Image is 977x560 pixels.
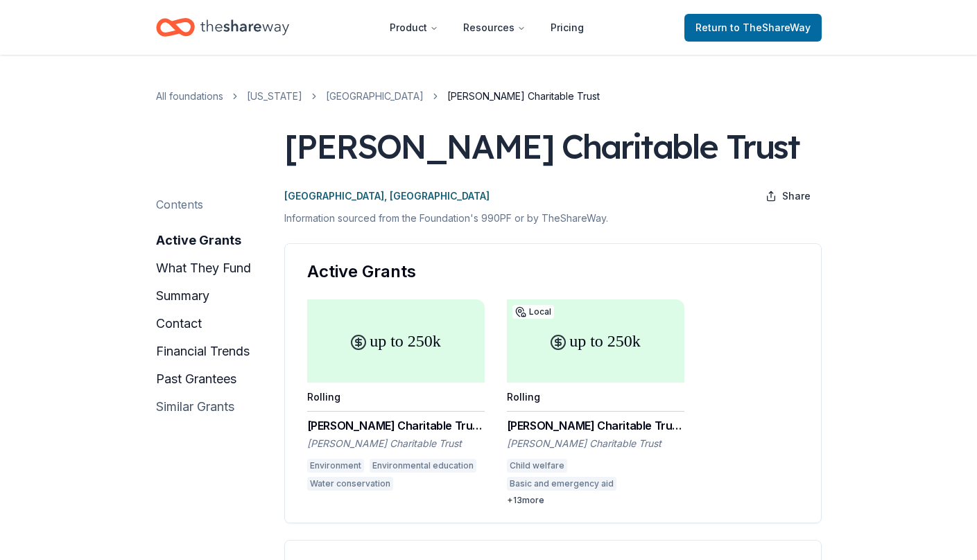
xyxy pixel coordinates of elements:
[507,417,684,434] div: [PERSON_NAME] Charitable Trust Grants (Non-Environment Requests)
[284,188,490,204] p: [GEOGRAPHIC_DATA], [GEOGRAPHIC_DATA]
[284,210,822,227] p: Information sourced from the Foundation's 990PF or by TheShareWay.
[307,299,485,495] a: up to 250kRolling[PERSON_NAME] Charitable Trust Grants (Environmental Requests)[PERSON_NAME] Char...
[156,229,241,252] button: active grants
[684,14,822,42] a: Returnto TheShareWay
[379,11,595,44] nav: Main
[247,88,302,105] a: [US_STATE]
[307,437,485,450] div: [PERSON_NAME] Charitable Trust
[307,459,364,473] div: Environment
[539,14,595,42] a: Pricing
[730,21,811,33] span: to TheShareWay
[307,299,485,383] div: up to 250k
[507,299,684,506] a: up to 250kLocalRolling[PERSON_NAME] Charitable Trust Grants (Non-Environment Requests)[PERSON_NAM...
[156,340,250,362] button: financial trends
[447,88,600,105] span: [PERSON_NAME] Charitable Trust
[156,88,223,105] a: All foundations
[370,459,476,473] div: Environmental education
[507,437,684,450] div: [PERSON_NAME] Charitable Trust
[284,127,799,166] div: [PERSON_NAME] Charitable Trust
[507,459,567,473] div: Child welfare
[156,368,236,390] button: past grantees
[156,313,202,335] button: contact
[695,19,811,36] span: Return
[307,391,340,403] div: Rolling
[307,261,799,283] div: Active Grants
[452,14,537,42] button: Resources
[156,11,289,44] a: Home
[507,391,540,403] div: Rolling
[156,196,203,213] div: Contents
[156,396,234,418] button: similar grants
[307,477,393,491] div: Water conservation
[156,257,251,279] button: what they fund
[512,305,554,319] div: Local
[307,417,485,434] div: [PERSON_NAME] Charitable Trust Grants (Environmental Requests)
[156,88,822,105] nav: breadcrumb
[379,14,449,42] button: Product
[156,285,209,307] button: summary
[782,188,811,204] span: Share
[507,495,684,506] div: + 13 more
[754,182,822,210] button: Share
[326,88,424,105] a: [GEOGRAPHIC_DATA]
[507,477,616,491] div: Basic and emergency aid
[507,299,684,383] div: up to 250k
